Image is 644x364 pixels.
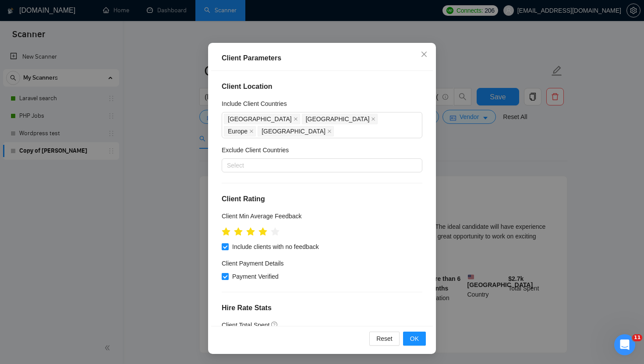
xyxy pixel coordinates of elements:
span: 11 [632,334,642,341]
h5: Include Client Countries [222,99,287,108]
h4: Client Location [222,81,422,92]
span: Payment Verified [229,272,282,281]
span: [GEOGRAPHIC_DATA] [228,114,292,124]
span: Europe [228,126,248,136]
h5: Client Min Average Feedback [222,211,302,221]
span: star [246,227,255,236]
span: United Kingdom [258,126,334,136]
span: OK [410,334,419,343]
span: close [327,129,332,133]
span: star [222,227,230,236]
span: Europe [224,126,256,136]
span: close [294,117,298,121]
iframe: Intercom live chat [614,334,635,355]
h5: Client Total Spent [222,320,269,330]
h5: Exclude Client Countries [222,145,289,155]
h4: Hire Rate Stats [222,303,422,313]
span: [GEOGRAPHIC_DATA] [262,126,326,136]
span: star [258,227,267,236]
h4: Client Payment Details [222,259,284,268]
button: OK [403,332,426,346]
span: United Arab Emirates [302,114,378,124]
span: question-circle [271,321,278,328]
span: close [421,51,428,58]
span: Reset [376,334,393,343]
span: star [234,227,243,236]
span: [GEOGRAPHIC_DATA] [306,114,370,124]
span: Include clients with no feedback [229,242,322,252]
span: close [371,117,375,121]
div: Client Parameters [222,53,422,63]
button: Reset [369,332,400,346]
span: close [249,129,254,133]
h4: Client Rating [222,194,422,204]
span: United States [224,114,300,124]
button: Close [412,43,436,66]
span: star [271,227,280,236]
